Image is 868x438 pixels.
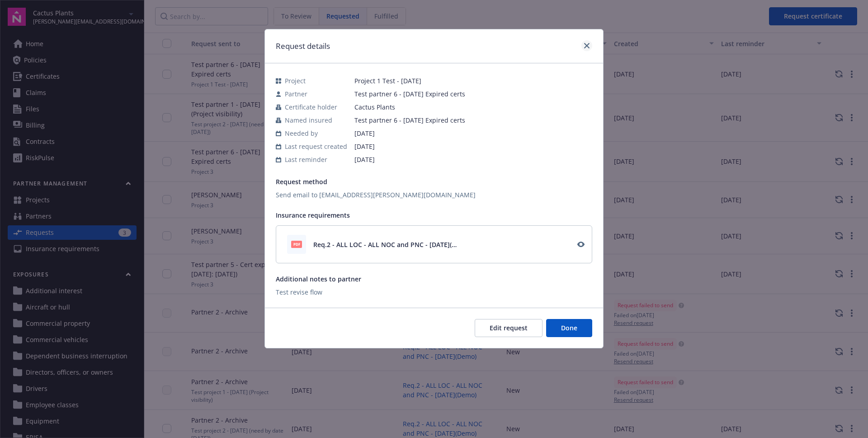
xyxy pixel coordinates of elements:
div: Send email to [EMAIL_ADDRESS][PERSON_NAME][DOMAIN_NAME] [276,190,592,200]
div: Request method [276,177,592,186]
span: Last reminder [285,155,327,164]
a: View [574,237,588,252]
span: Req.2 - ALL LOC - ALL NOC and PNC - Apr 29(Demo) [313,240,458,249]
span: [DATE] [354,142,592,151]
span: Last request created [285,142,347,151]
span: [DATE] [354,129,592,138]
div: Insurance requirements [276,210,592,220]
div: Test revise flow [276,287,592,297]
span: Test partner 6 - [DATE] Expired certs [354,89,592,99]
span: Needed by [285,129,318,138]
button: Done [546,319,592,337]
span: Certificate holder [285,102,337,112]
span: Project 1 Test - [DATE] [354,76,592,86]
a: close [581,40,592,51]
span: Partner [285,89,307,99]
span: Named insured [285,115,332,125]
span: Test partner 6 - [DATE] Expired certs [354,115,592,125]
span: pdf [291,241,302,248]
span: Cactus Plants [354,102,592,112]
button: Edit request [475,319,542,337]
span: Project [285,76,306,86]
div: Additional notes to partner [276,274,592,284]
h1: Request details [276,40,330,52]
span: [DATE] [354,155,592,164]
